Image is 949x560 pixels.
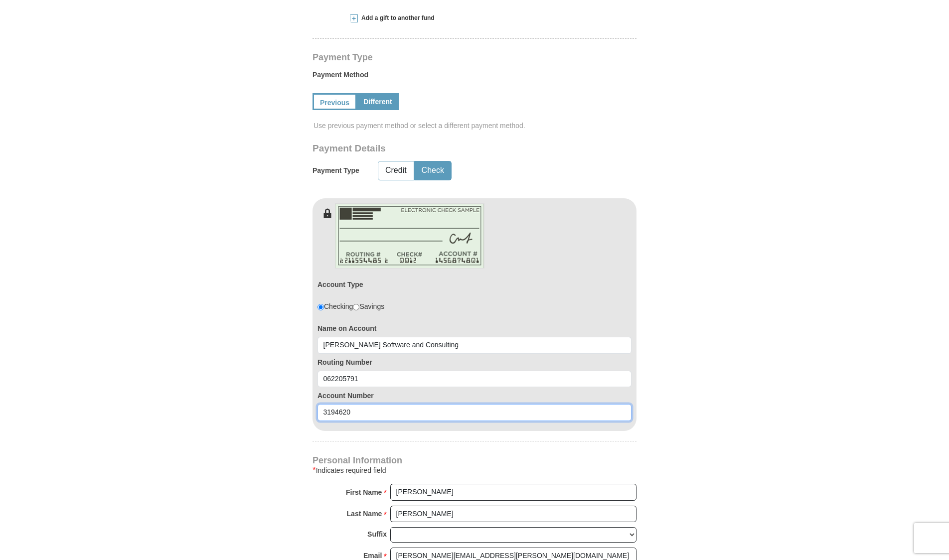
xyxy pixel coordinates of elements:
[313,70,636,85] label: Payment Method
[313,143,567,154] h3: Payment Details
[317,391,632,401] label: Account Number
[317,357,632,367] label: Routing Number
[313,93,357,110] a: Previous
[357,93,399,110] a: Different
[317,323,632,333] label: Name on Account
[378,161,414,180] button: Credit
[346,485,382,499] strong: First Name
[313,53,636,61] h4: Payment Type
[317,280,363,289] label: Account Type
[317,301,384,311] div: Checking Savings
[313,456,636,464] h4: Personal Information
[335,203,484,269] img: check-en.png
[313,166,359,175] h5: Payment Type
[358,14,435,22] span: Add a gift to another fund
[367,527,387,541] strong: Suffix
[415,161,451,180] button: Check
[313,464,636,476] div: Indicates required field
[314,121,637,131] span: Use previous payment method or select a different payment method.
[347,507,382,521] strong: Last Name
